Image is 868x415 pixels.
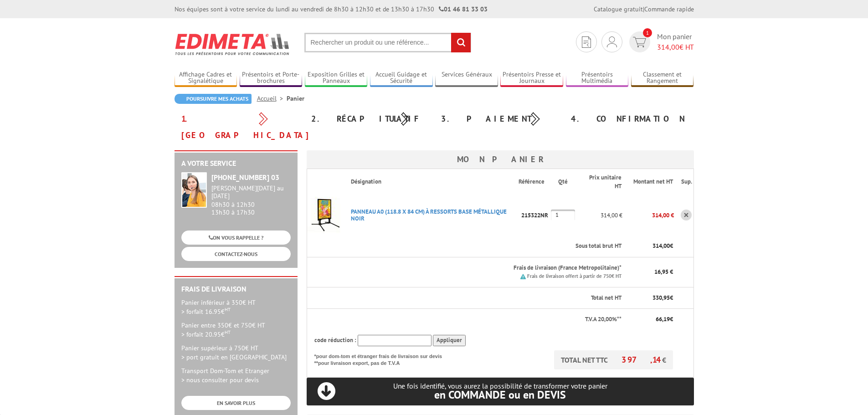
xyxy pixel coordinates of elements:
th: Désignation [344,169,519,195]
p: 215322NR [519,207,551,223]
div: 08h30 à 12h30 13h30 à 17h30 [211,184,291,216]
a: Catalogue gratuit [594,5,643,13]
p: € [630,315,673,324]
img: devis rapide [582,36,591,48]
a: Services Généraux [435,71,498,86]
h3: Mon panier [307,150,694,169]
p: T.V.A 20,00%** [314,315,622,324]
img: devis rapide [607,36,617,47]
span: 314,00 [652,242,670,250]
p: Référence [519,178,550,186]
input: Rechercher un produit ou une référence... [304,33,471,52]
div: 1. [GEOGRAPHIC_DATA] [175,111,304,143]
span: Mon panier [657,31,694,52]
p: € [630,294,673,302]
span: 16,95 € [654,268,673,276]
span: > forfait 16.95€ [181,307,231,316]
div: Nos équipes sont à votre service du lundi au vendredi de 8h30 à 12h30 et de 13h30 à 17h30 [175,5,488,14]
span: 314,00 [657,42,679,51]
p: Montant net HT [630,178,673,186]
sup: HT [225,306,231,313]
p: 314,00 € [575,207,623,223]
p: Prix unitaire HT [582,174,622,190]
p: TOTAL NET TTC € [554,350,673,369]
div: | [594,5,694,14]
div: 4. Confirmation [564,111,694,127]
p: Une fois identifié, vous aurez la possibilité de transformer votre panier [307,382,694,400]
a: Commande rapide [644,5,694,13]
strong: [PHONE_NUMBER] 03 [211,173,279,182]
img: Edimeta [175,27,291,61]
sup: HT [225,329,231,335]
a: PANNEAU A0 (118.8 X 84 CM) à RESSORTS BASE MéTALLIQUE NOIR [351,208,507,222]
h2: Frais de Livraison [181,285,291,293]
span: 397,14 [621,354,662,365]
th: Sup. [674,169,693,195]
th: Qté [551,169,575,195]
p: Panier entre 350€ et 750€ HT [181,321,291,339]
span: 66,19 [656,315,670,323]
a: CONTACTEZ-NOUS [181,247,291,261]
small: Frais de livraison offert à partir de 750€ HT [527,273,621,279]
p: Panier supérieur à 750€ HT [181,343,291,362]
img: PANNEAU A0 (118.8 X 84 CM) à RESSORTS BASE MéTALLIQUE NOIR [307,197,344,233]
span: 1 [643,28,652,37]
span: € HT [657,42,694,52]
a: Accueil [257,94,287,102]
span: code réduction : [314,336,356,344]
th: Sous total brut HT [344,236,623,257]
p: Frais de livraison (France Metropolitaine)* [351,264,622,272]
a: Classement et Rangement [631,71,694,86]
li: Panier [287,94,304,103]
img: widget-service.jpg [181,172,207,208]
div: [PERSON_NAME][DATE] au [DATE] [211,184,291,200]
img: devis rapide [633,37,646,47]
p: Total net HT [314,294,622,302]
p: Transport Dom-Tom et Etranger [181,366,291,384]
a: Accueil Guidage et Sécurité [370,71,433,86]
a: Exposition Grilles et Panneaux [305,71,368,86]
a: Présentoirs Presse et Journaux [500,71,563,86]
span: > forfait 20.95€ [181,330,231,338]
img: picto.png [520,274,526,279]
p: Panier inférieur à 350€ HT [181,298,291,316]
p: 314,00 € [622,207,674,223]
a: Présentoirs et Porte-brochures [240,71,303,86]
a: Présentoirs Multimédia [566,71,629,86]
span: en COMMANDE ou en DEVIS [434,388,566,402]
strong: 01 46 81 33 03 [439,5,488,13]
a: Poursuivre mes achats [175,94,252,104]
a: devis rapide 1 Mon panier 314,00€ HT [627,31,694,52]
input: Appliquer [433,335,466,346]
h2: A votre service [181,159,291,168]
a: Affichage Cadres et Signalétique [175,71,237,86]
p: *pour dom-tom et étranger frais de livraison sur devis **pour livraison export, pas de T.V.A [314,350,451,367]
input: rechercher [451,33,471,52]
div: 3. Paiement [434,111,564,127]
a: EN SAVOIR PLUS [181,396,291,410]
span: 330,95 [652,294,670,302]
div: 2. Récapitulatif [304,111,434,127]
p: € [630,242,673,251]
span: > nous consulter pour devis [181,376,259,384]
span: > port gratuit en [GEOGRAPHIC_DATA] [181,353,287,361]
a: ON VOUS RAPPELLE ? [181,231,291,245]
